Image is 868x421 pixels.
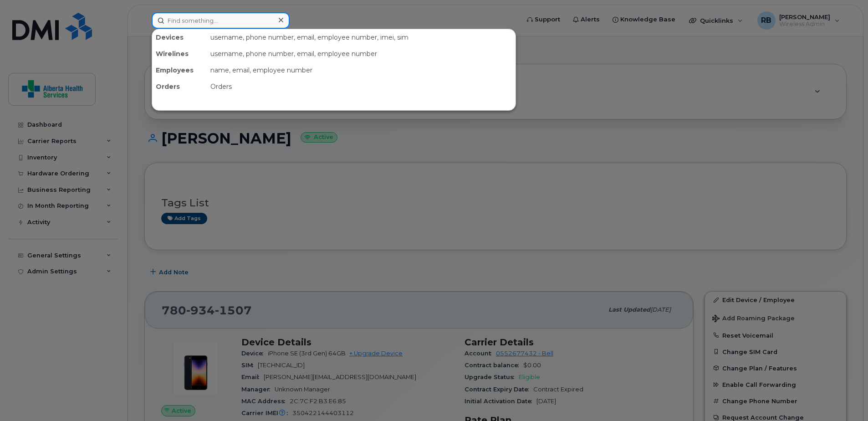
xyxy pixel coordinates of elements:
[152,78,207,95] div: Orders
[207,46,516,62] div: username, phone number, email, employee number
[152,62,207,78] div: Employees
[207,62,516,78] div: name, email, employee number
[152,46,207,62] div: Wirelines
[152,29,207,46] div: Devices
[207,29,516,46] div: username, phone number, email, employee number, imei, sim
[207,78,516,95] div: Orders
